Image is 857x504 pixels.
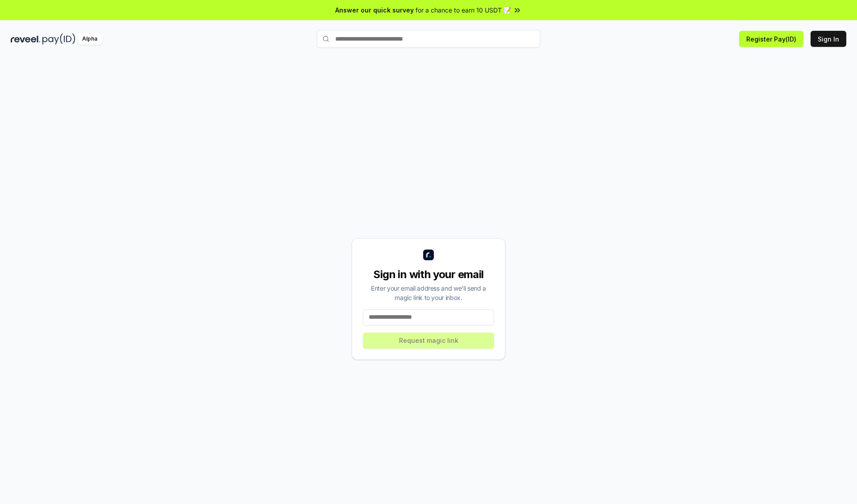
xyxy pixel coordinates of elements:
div: Enter your email address and we’ll send a magic link to your inbox. [363,283,494,302]
div: Alpha [77,33,102,45]
span: for a chance to earn 10 USDT 📝 [416,5,511,15]
img: reveel_dark [11,33,41,45]
span: Answer our quick survey [335,5,414,15]
img: pay_id [42,33,75,45]
button: Register Pay(ID) [739,31,803,47]
div: Sign in with your email [363,267,494,282]
button: Sign In [811,31,846,47]
img: logo_small [423,250,434,260]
